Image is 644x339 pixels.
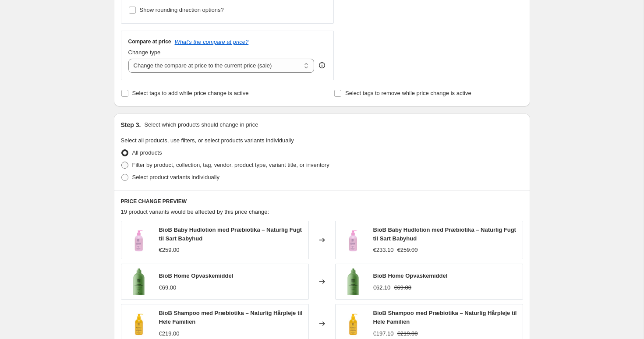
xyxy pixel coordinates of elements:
span: BioB Home Opvaskemiddel [373,272,448,279]
strike: €219.00 [397,329,418,338]
span: Change type [128,49,161,56]
div: €233.10 [373,246,394,254]
img: 35_VISIEMS_BIOB_PRODUKTAMS_-17_80x.png [126,227,152,253]
div: €69.00 [159,283,177,292]
span: Select all products, use filters, or select products variants individually [121,137,294,144]
div: €62.10 [373,283,391,292]
img: 35_VISIEMS_BIOB_PRODUKTAMS_-17_80x.png [340,227,366,253]
span: BioB Baby Hudlotion med Præbiotika – Naturlig Fugt til Sart Babyhud [373,226,516,242]
div: €219.00 [159,329,180,338]
h3: Compare at price [128,38,171,45]
strike: €69.00 [394,283,411,292]
span: Select tags to add while price change is active [132,90,249,96]
span: BioB Shampoo med Præbiotika – Naturlig Hårpleje til Hele Familien [373,310,517,325]
div: €197.10 [373,329,394,338]
span: BioB Shampoo med Præbiotika – Naturlig Hårpleje til Hele Familien [159,310,303,325]
span: All products [132,149,162,156]
img: care-shampoo_80x.jpg [340,311,366,337]
span: Select product variants individually [132,174,219,180]
img: tamsus-home-min-1536x2048_80x.png [126,268,152,295]
span: BioB Home Opvaskemiddel [159,272,234,279]
img: tamsus-home-min-1536x2048_80x.png [340,268,366,295]
div: help [318,61,326,70]
div: €259.00 [159,246,180,254]
img: care-shampoo_80x.jpg [126,311,152,337]
strike: €259.00 [397,246,418,254]
span: BioB Baby Hudlotion med Præbiotika – Naturlig Fugt til Sart Babyhud [159,226,302,242]
h2: Step 3. [121,120,141,129]
h6: PRICE CHANGE PREVIEW [121,198,523,205]
p: Select which products should change in price [144,120,258,129]
span: Select tags to remove while price change is active [345,90,471,96]
button: What's the compare at price? [175,39,249,45]
span: 19 product variants would be affected by this price change: [121,208,269,215]
span: Filter by product, collection, tag, vendor, product type, variant title, or inventory [132,162,329,168]
span: Show rounding direction options? [140,7,224,13]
